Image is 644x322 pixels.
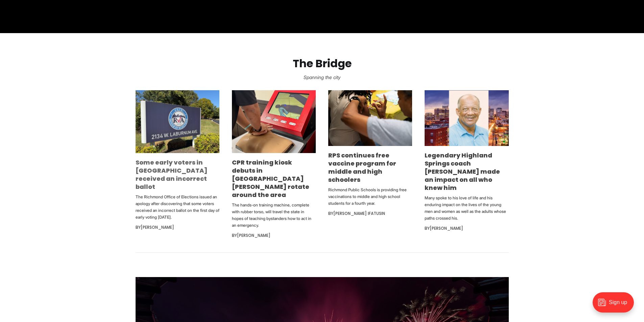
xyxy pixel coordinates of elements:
[11,57,633,70] h2: The Bridge
[232,90,316,153] img: CPR training kiosk debuts in Church Hill, will rotate around the area
[136,223,219,231] div: By
[232,231,316,240] div: By
[141,224,174,230] a: [PERSON_NAME]
[328,187,412,207] p: Richmond Public Schools is providing free vaccinations to middle and high school students for a f...
[425,90,508,146] img: Legendary Highland Springs coach George Lancaster made an impact on all who knew him
[425,224,508,232] div: By
[232,202,316,229] p: The hands-on training machine, complete with rubber torso, will travel the state in hopes of teac...
[237,232,270,238] a: [PERSON_NAME]
[587,289,644,322] iframe: portal-trigger
[232,158,309,199] a: CPR training kiosk debuts in [GEOGRAPHIC_DATA][PERSON_NAME] rotate around the area
[136,90,219,153] img: Some early voters in Richmond received an incorrect ballot
[328,209,412,218] div: By
[328,90,412,146] img: RPS continues free vaccine program for middle and high schoolers
[328,151,396,184] a: RPS continues free vaccine program for middle and high schoolers
[430,225,463,231] a: [PERSON_NAME]
[425,195,508,222] p: Many spoke to his love of life and his enduring impact on the lives of the young men and women as...
[136,158,208,191] a: Some early voters in [GEOGRAPHIC_DATA] received an incorrect ballot
[333,210,385,216] a: [PERSON_NAME] Ifatusin
[425,151,500,192] a: Legendary Highland Springs coach [PERSON_NAME] made an impact on all who knew him
[136,194,219,221] p: The Richmond Office of Elections issued an apology after discovering that some voters received an...
[11,73,633,82] p: Spanning the city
